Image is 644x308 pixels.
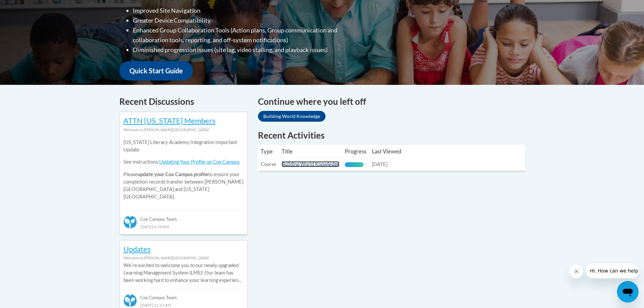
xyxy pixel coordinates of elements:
li: Enhanced Group Collaboration Tools (Action plans, Group communication and collaboration tools, re... [133,25,364,45]
a: Building World Knowledge [258,111,326,122]
li: Diminished progression issues (site lag, video stalling, and playback issues) [133,45,364,55]
h4: Continue where you left off [258,95,525,108]
p: See instructions: [123,158,244,166]
th: Type [258,145,279,158]
div: Welcome to [PERSON_NAME][GEOGRAPHIC_DATA]! [123,126,244,134]
p: Weʹre excited to welcome you to our newly upgraded Learning Management System (LMS)! Our team has... [123,262,244,284]
iframe: Close message [570,265,583,278]
a: ATTN [US_STATE] Members [123,116,216,125]
a: Updating Your Profile on Cox Campus [159,159,240,165]
a: Building World Knowledge [282,161,339,167]
iframe: Button to launch messaging window [617,281,639,303]
h4: Recent Discussions [119,95,248,108]
img: Cox Campus Team [123,294,137,307]
span: [DATE] [372,161,387,167]
img: Cox Campus Team [123,215,137,229]
li: Greater Device Compatibility [133,16,364,25]
span: Course [261,161,276,167]
div: Progress, % [345,162,363,167]
div: [DATE] 4:39 AM [123,223,244,230]
div: Cox Campus Team [123,289,244,301]
a: Updates [123,244,151,254]
th: Progress [342,145,369,158]
div: Cox Campus Team [123,210,244,222]
li: Improved Site Navigation [133,6,364,16]
b: update your Cox Campus profile [138,171,208,177]
div: Welcome to [PERSON_NAME][GEOGRAPHIC_DATA]! [123,254,244,262]
iframe: Message from company [586,263,639,278]
th: Title [279,145,342,158]
h1: Recent Activities [258,129,525,141]
a: Quick Start Guide [119,61,193,80]
span: Hi. How can we help? [4,5,55,10]
p: [US_STATE] Literacy Academy Integration Important Update [123,139,244,153]
div: Please to ensure your completion records transfer between [PERSON_NAME][GEOGRAPHIC_DATA] and [US_... [123,134,244,206]
th: Last Viewed [369,145,404,158]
